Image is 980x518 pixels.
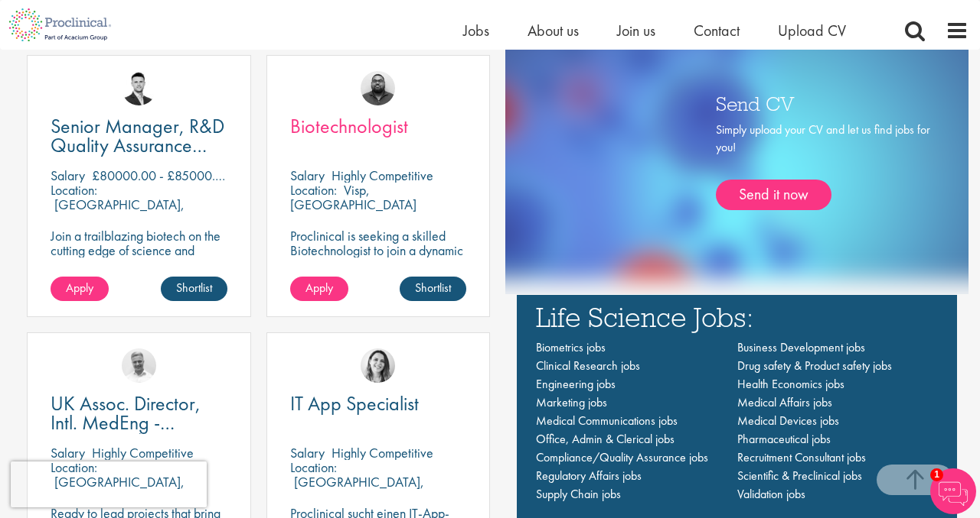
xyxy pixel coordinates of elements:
p: £80000.00 - £85000.00 per annum [92,167,289,184]
a: Validation jobs [737,486,805,502]
span: 1 [930,468,943,481]
span: UK Assoc. Director, Intl. MedEng - Oncology/Hematology [51,390,238,455]
a: Regulatory Affairs jobs [536,468,642,484]
p: [GEOGRAPHIC_DATA], [GEOGRAPHIC_DATA] [290,473,424,505]
a: Engineering jobs [536,376,616,392]
a: Biometrics jobs [536,339,606,355]
nav: Main navigation [536,338,938,503]
a: Medical Devices jobs [737,413,839,429]
img: Joshua Bye [122,348,156,383]
a: Business Development jobs [737,339,865,355]
p: Highly Competitive [332,167,433,184]
span: Location: [290,458,337,476]
img: Ashley Bennett [361,71,395,105]
p: [GEOGRAPHIC_DATA], [GEOGRAPHIC_DATA] [51,196,185,228]
h3: Life Science Jobs: [536,303,938,331]
a: Marketing jobs [536,394,607,410]
a: Jobs [463,21,489,40]
div: Simply upload your CV and let us find jobs for you! [716,121,930,210]
a: Senior Manager, R&D Quality Assurance (GCP) [51,117,227,155]
span: Location: [51,181,97,199]
a: Apply [290,277,348,301]
span: Apply [66,280,93,296]
span: Apply [305,280,333,296]
a: Office, Admin & Clerical jobs [536,431,675,447]
a: Send it now [716,180,831,210]
span: Salary [51,444,85,461]
a: About us [528,21,579,40]
a: UK Assoc. Director, Intl. MedEng - Oncology/Hematology [51,394,227,432]
p: Join a trailblazing biotech on the cutting edge of science and technology. [51,228,227,272]
a: Shortlist [161,277,227,301]
span: Salary [290,167,325,184]
img: Chatbot [930,468,976,514]
a: Drug safety & Product safety jobs [737,358,892,374]
a: Contact [694,21,740,40]
p: Highly Competitive [332,444,433,461]
span: Salary [290,444,325,461]
a: Medical Communications jobs [536,413,678,429]
iframe: reCAPTCHA [11,461,207,507]
p: Proclinical is seeking a skilled Biotechnologist to join a dynamic and innovative team on a contr... [290,228,467,287]
a: Medical Affairs jobs [737,394,832,410]
span: Salary [51,167,85,184]
span: Biotechnologist [290,113,408,139]
span: IT App Specialist [290,390,419,416]
span: Location: [290,181,337,199]
img: Nur Ergiydiren [361,348,395,383]
a: Recruitment Consultant jobs [737,449,866,465]
a: Compliance/Quality Assurance jobs [536,449,708,465]
a: IT App Specialist [290,394,467,413]
span: Senior Manager, R&D Quality Assurance (GCP) [51,113,224,177]
a: Shortlist [400,277,466,301]
img: Joshua Godden [122,71,156,105]
a: Join us [617,21,655,40]
a: Scientific & Preclinical jobs [737,468,862,484]
a: Biotechnologist [290,117,467,136]
p: Highly Competitive [92,444,194,461]
a: Apply [51,277,109,301]
a: Clinical Research jobs [536,358,640,374]
a: Supply Chain jobs [536,486,621,502]
a: Upload CV [778,21,846,40]
h3: Send CV [716,93,930,113]
p: Visp, [GEOGRAPHIC_DATA] [290,181,416,213]
a: Pharmaceutical jobs [737,431,831,447]
a: Health Economics jobs [737,376,844,392]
